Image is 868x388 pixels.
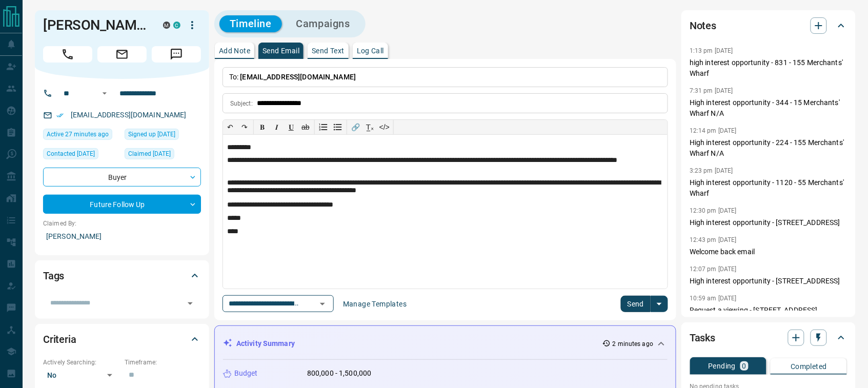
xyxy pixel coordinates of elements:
[709,362,736,370] p: Pending
[43,268,64,284] h2: Tags
[690,295,737,302] p: 10:59 am [DATE]
[349,120,363,134] button: 🔗
[690,127,737,134] p: 12:14 pm [DATE]
[43,17,148,33] h1: [PERSON_NAME]
[219,15,282,32] button: Timeline
[742,362,746,370] p: 0
[71,111,187,119] a: [EMAIL_ADDRESS][DOMAIN_NAME]
[43,148,119,162] div: Thu Jun 19 2025
[43,195,201,214] div: Future Follow Up
[613,339,653,349] p: 2 minutes ago
[230,99,253,108] p: Subject:
[690,177,847,199] p: High interest opportunity - 1120 - 55 Merchants' Wharf
[270,120,284,134] button: 𝑰
[43,327,201,352] div: Criteria
[690,305,847,326] p: Request a viewing - [STREET_ADDRESS] Landlord documents
[301,123,310,131] s: ab
[621,296,651,312] button: Send
[43,263,201,288] div: Tags
[690,207,737,214] p: 12:30 pm [DATE]
[298,120,313,134] button: ab
[43,46,92,63] span: Call
[125,129,201,143] div: Wed Aug 28 2019
[377,120,392,134] button: </>
[307,368,372,379] p: 800,000 - 1,500,000
[237,120,252,134] button: ↷
[219,47,250,54] p: Add Note
[331,120,345,134] button: Bullet list
[223,334,668,353] div: Activity Summary2 minutes ago
[690,17,716,34] h2: Notes
[312,47,345,54] p: Send Text
[690,57,847,79] p: high interest opportunity - 831 - 155 Merchants' Wharf
[97,46,147,63] span: Email
[690,247,847,257] p: Welcome back email
[363,120,377,134] button: T̲ₓ
[286,15,360,32] button: Campaigns
[690,47,733,54] p: 1:13 pm [DATE]
[690,325,847,350] div: Tasks
[43,228,201,245] p: [PERSON_NAME]
[315,297,330,311] button: Open
[255,120,270,134] button: 𝐁
[263,47,299,54] p: Send Email
[43,129,119,143] div: Sat Aug 16 2025
[223,120,237,134] button: ↶
[183,296,197,311] button: Open
[43,358,119,367] p: Actively Searching:
[690,276,847,287] p: High interest opportunity - [STREET_ADDRESS]
[240,73,356,81] span: [EMAIL_ADDRESS][DOMAIN_NAME]
[43,219,201,228] p: Claimed By:
[98,87,111,99] button: Open
[125,148,201,162] div: Wed Aug 28 2019
[56,112,64,119] svg: Email Verified
[125,358,201,367] p: Timeframe:
[128,149,171,159] span: Claimed [DATE]
[47,149,95,159] span: Contacted [DATE]
[236,338,295,349] p: Activity Summary
[173,22,180,29] div: condos.ca
[690,236,737,243] p: 12:43 pm [DATE]
[690,87,733,94] p: 7:31 pm [DATE]
[337,296,413,312] button: Manage Templates
[690,13,847,38] div: Notes
[43,331,76,348] h2: Criteria
[223,67,668,87] p: To:
[690,266,737,273] p: 12:07 pm [DATE]
[43,367,119,383] div: No
[690,330,715,346] h2: Tasks
[43,168,201,187] div: Buyer
[690,137,847,159] p: High interest opportunity - 224 - 155 Merchants' Wharf N/A
[357,47,384,54] p: Log Call
[234,368,258,379] p: Budget
[47,129,109,139] span: Active 27 minutes ago
[621,296,669,312] div: split button
[128,129,175,139] span: Signed up [DATE]
[289,123,294,131] span: 𝐔
[163,22,170,29] div: mrloft.ca
[690,97,847,119] p: High interest opportunity - 344 - 15 Merchants' Wharf N/A
[690,167,733,174] p: 3:23 pm [DATE]
[284,120,298,134] button: 𝐔
[791,363,827,370] p: Completed
[690,217,847,228] p: High interest opportunity - [STREET_ADDRESS]
[152,46,201,63] span: Message
[316,120,331,134] button: Numbered list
